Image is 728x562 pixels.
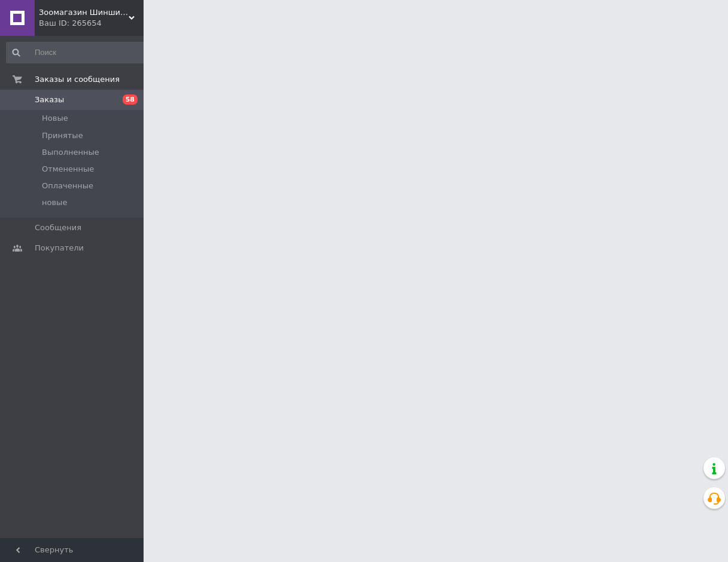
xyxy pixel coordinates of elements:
span: новые [42,197,67,208]
span: Отмененные [42,164,94,175]
span: Выполненные [42,147,99,158]
span: Оплаченные [42,181,93,191]
span: Заказы и сообщения [35,74,120,85]
span: Покупатели [35,243,84,253]
span: Зоомагазин Шиншилка - Дискаунтер зоотоваров.Корма для кошек и собак. Ветеринарная аптека [39,7,129,18]
span: Принятые [42,130,83,141]
input: Поиск [6,42,148,63]
span: Сообщения [35,222,81,233]
span: 58 [123,94,138,105]
span: Новые [42,113,68,124]
div: Ваш ID: 265654 [39,18,144,29]
span: Заказы [35,94,64,105]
